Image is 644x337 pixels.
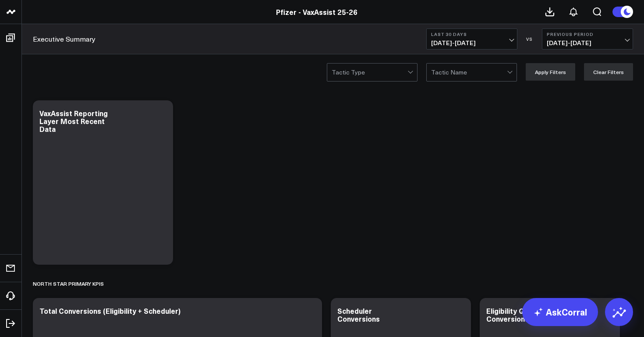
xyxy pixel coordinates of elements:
[526,63,575,81] button: Apply Filters
[337,306,380,323] div: Scheduler Conversions
[39,306,180,316] div: Total Conversions (Eligibility + Scheduler)
[39,108,108,134] div: VaxAssist Reporting Layer Most Recent Data
[522,36,538,42] div: VS
[542,28,633,50] button: Previous Period[DATE]-[DATE]
[584,63,633,81] button: Clear Filters
[33,273,104,294] div: North Star Primary KPIs
[431,32,513,37] b: Last 30 Days
[33,34,96,44] a: Executive Summary
[547,32,628,37] b: Previous Period
[431,39,513,46] span: [DATE] - [DATE]
[276,7,357,17] a: Pfizer - VaxAssist 25-26
[486,306,534,323] div: Eligibility Quiz Conversions
[522,298,598,326] a: AskCorral
[547,39,628,46] span: [DATE] - [DATE]
[426,28,517,50] button: Last 30 Days[DATE]-[DATE]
